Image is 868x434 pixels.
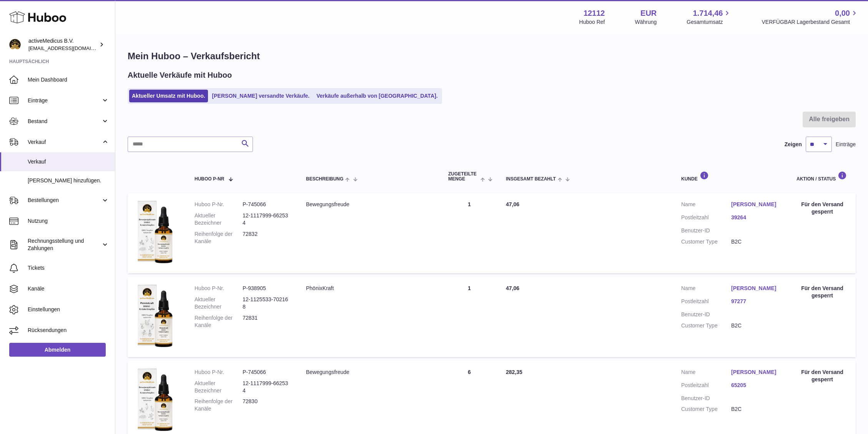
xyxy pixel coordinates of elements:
[506,201,519,207] span: 47,06
[195,314,243,329] dt: Reihenfolge der Kanäle
[441,193,498,273] td: 1
[835,8,850,18] span: 0,00
[681,382,731,391] dt: Postleitzahl
[796,171,848,182] div: Aktion / Status
[210,90,313,102] a: [PERSON_NAME] versandte Verkäufe.
[28,285,109,292] span: Kanäle
[28,264,109,272] span: Tickets
[681,227,731,234] dt: Benutzer-ID
[785,141,802,148] label: Zeigen
[506,177,556,182] span: Insgesamt bezahlt
[635,18,657,26] div: Währung
[762,18,859,26] span: VERFÜGBAR Lagerbestand Gesamt
[796,369,848,383] div: Für den Versand gesperrt
[243,314,291,329] dd: 72831
[681,298,731,307] dt: Postleitzahl
[687,18,732,26] span: Gesamtumsatz
[506,285,519,291] span: 47,06
[762,8,859,26] a: 0,00 VERFÜGBAR Lagerbestand Gesamt
[306,285,433,292] div: PhönixKraft
[128,50,856,62] h1: Mein Huboo – Verkaufsbericht
[243,369,291,376] dd: P-745066
[731,298,781,305] a: 97277
[693,8,723,18] span: 1.714,46
[195,380,243,394] dt: Aktueller Bezeichner
[243,285,291,292] dd: P-938905
[731,285,781,292] a: [PERSON_NAME]
[687,8,732,26] a: 1.714,46 Gesamtumsatz
[448,172,479,182] span: ZUGETEILTE Menge
[731,201,781,208] a: [PERSON_NAME]
[195,285,243,292] dt: Huboo P-Nr.
[129,90,208,102] a: Aktueller Umsatz mit Huboo.
[681,322,731,329] dt: Customer Type
[731,238,781,245] dd: B2C
[195,398,243,412] dt: Reihenfolge der Kanäle
[796,201,848,215] div: Für den Versand gesperrt
[28,76,109,83] span: Mein Dashboard
[506,369,522,375] span: 282,35
[9,39,21,50] img: info@activemedicus.com
[28,45,113,51] span: [EMAIL_ADDRESS][DOMAIN_NAME]
[128,70,232,80] h2: Aktuelle Verkäufe mit Huboo
[836,141,856,148] span: Einträge
[28,217,109,225] span: Nutzung
[195,177,224,182] span: Huboo P-Nr
[681,369,731,378] dt: Name
[135,201,174,264] img: 121121686904219.png
[681,285,731,294] dt: Name
[195,369,243,376] dt: Huboo P-Nr.
[731,406,781,413] dd: B2C
[306,369,433,376] div: Bewegungsfreude
[28,139,101,146] span: Verkauf
[731,369,781,376] a: [PERSON_NAME]
[243,230,291,245] dd: 72832
[243,201,291,208] dd: P-745066
[314,90,440,102] a: Verkäufe außerhalb von [GEOGRAPHIC_DATA].
[681,395,731,402] dt: Benutzer-ID
[195,212,243,227] dt: Aktueller Bezeichner
[28,306,109,313] span: Einstellungen
[306,177,343,182] span: Beschreibung
[243,398,291,412] dd: 72830
[243,296,291,310] dd: 12-1125533-702168
[9,343,106,357] a: Abmelden
[28,177,109,184] span: [PERSON_NAME] hinzufügen.
[731,322,781,329] dd: B2C
[681,214,731,223] dt: Postleitzahl
[28,118,101,125] span: Bestand
[28,158,109,165] span: Verkauf
[731,214,781,221] a: 39264
[28,97,101,104] span: Einträge
[681,171,781,182] div: Kunde
[681,406,731,413] dt: Customer Type
[681,201,731,210] dt: Name
[195,230,243,245] dt: Reihenfolge der Kanäle
[579,18,605,26] div: Huboo Ref
[135,369,174,431] img: 121121686904219.png
[28,237,101,252] span: Rechnungsstellung und Zahlungen
[243,380,291,394] dd: 12-1117999-662534
[135,285,174,347] img: 121121705937416.png
[306,201,433,208] div: Bewegungsfreude
[584,8,605,18] strong: 12112
[796,285,848,299] div: Für den Versand gesperrt
[731,382,781,389] a: 65205
[195,296,243,310] dt: Aktueller Bezeichner
[28,197,101,204] span: Bestellungen
[243,212,291,227] dd: 12-1117999-662534
[441,277,498,357] td: 1
[681,238,731,245] dt: Customer Type
[195,201,243,208] dt: Huboo P-Nr.
[28,37,98,52] div: activeMedicus B.V.
[28,327,109,334] span: Rücksendungen
[640,8,657,18] strong: EUR
[681,311,731,318] dt: Benutzer-ID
